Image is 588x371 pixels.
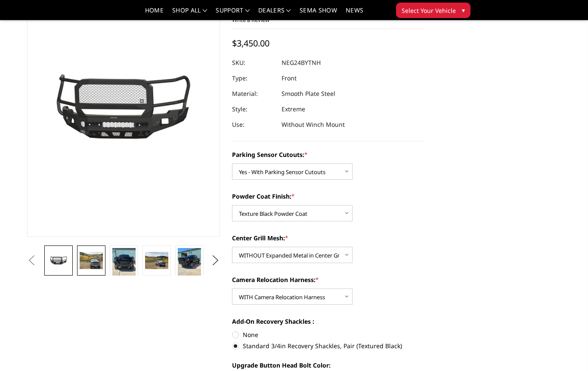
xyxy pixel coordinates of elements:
img: 2024-2025 GMC 2500-3500 - Freedom Series - Extreme Front Bumper [112,248,136,279]
label: Standard 3/4in Recovery Shackles, Pair (Textured Black) [232,341,425,350]
label: None [232,330,425,339]
a: News [346,7,363,20]
a: Dealers [258,7,291,20]
a: Write a Review [232,16,269,24]
dt: Type: [232,71,275,86]
label: Camera Relocation Harness: [232,275,425,284]
dt: Style: [232,101,275,117]
span: ▾ [462,6,465,15]
dd: NEG24BYTNH [282,55,321,71]
button: Previous [25,254,38,267]
dd: Smooth Plate Steel [282,86,335,101]
dd: Front [282,71,297,86]
button: Select Your Vehicle [396,3,470,18]
dt: SKU: [232,55,275,71]
label: Add-On Recovery Shackles : [232,317,425,326]
dd: Without Winch Mount [282,117,345,132]
img: 2024-2025 GMC 2500-3500 - Freedom Series - Extreme Front Bumper [80,252,103,270]
span: $3,450.00 [232,37,269,49]
span: Select Your Vehicle [402,6,456,15]
a: shop all [172,7,207,20]
dt: Material: [232,86,275,101]
dt: Use: [232,117,275,132]
a: Home [145,7,164,20]
label: Center Grill Mesh: [232,233,425,242]
label: Upgrade Button Head Bolt Color: [232,361,425,370]
a: Support [216,7,250,20]
a: SEMA Show [300,7,337,20]
label: Powder Coat Finish: [232,192,425,201]
dd: Extreme [282,101,305,117]
button: Next [209,254,222,267]
img: 2024-2025 GMC 2500-3500 - Freedom Series - Extreme Front Bumper [145,252,168,270]
img: 2024-2025 GMC 2500-3500 - Freedom Series - Extreme Front Bumper [178,248,201,279]
label: Parking Sensor Cutouts: [232,150,425,159]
